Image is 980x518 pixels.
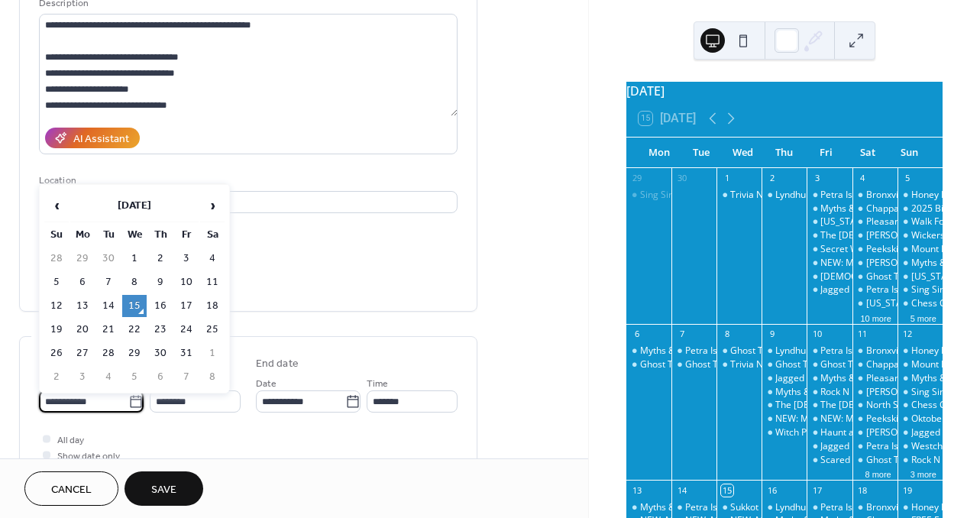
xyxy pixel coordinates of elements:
[807,501,852,514] div: Petra Island Tours - Exclusive $50 discount code here
[762,345,807,358] div: Lyndhurst Landscape Volunteering
[70,342,95,364] td: 27
[631,329,642,340] div: 6
[898,501,943,514] div: Honey Bee Grove Flower Farm - Farmers Market
[807,270,852,283] div: Ladies Night Out At Barre On Hudson
[820,426,952,439] div: Haunt at [GEOGRAPHIC_DATA]
[96,319,121,341] td: 21
[762,372,807,385] div: Jagged Little Pill at White Plains Performing Arts Center
[640,345,817,358] div: Myths & Mysteries of The Octagon House
[807,283,852,296] div: Jagged Little Pill at White Plains Performing Arts Center
[148,271,173,293] td: 9
[766,329,778,340] div: 9
[174,295,199,317] td: 17
[898,229,943,242] div: Wickers Creek Market: Antiques & Vintage Goods
[51,482,92,498] span: Cancel
[904,467,943,480] button: 3 more
[148,295,173,317] td: 16
[852,257,898,270] div: TASH Farmer's Market at Patriot's Park
[73,131,129,147] div: AI Assistant
[680,138,722,168] div: Tue
[762,386,807,399] div: Myths & Mysteries of The Octagon House
[805,138,847,168] div: Fri
[898,372,943,385] div: Myths & Mysteries of The Octagon House
[775,501,922,514] div: Lyndhurst Landscape Volunteering
[44,248,69,270] td: 28
[852,345,898,358] div: Bronxville Farmers Market
[807,399,852,412] div: The Lady in White An Immersive Octagon House Ghost Story
[676,329,687,340] div: 7
[367,376,388,392] span: Time
[685,358,861,371] div: Ghost Tours of The [GEOGRAPHIC_DATA]
[807,386,852,399] div: Rock N Roll House Of Horrors In Sleepy Hollow
[671,358,716,371] div: Ghost Tours of The Tarrytown Music Hall
[854,311,897,324] button: 10 more
[200,248,225,270] td: 4
[857,329,868,340] div: 11
[70,271,95,293] td: 6
[807,372,852,385] div: Myths & Mysteries of The Octagon House
[766,484,778,496] div: 16
[807,243,852,256] div: Secret Westchester Club Event: Sleepy Hollow Secret Spots
[852,202,898,215] div: Chappaqua Farmers Market
[45,190,68,221] span: ‹
[70,224,95,246] th: Mo
[866,501,979,514] div: Bronxville Farmers Market
[775,386,952,399] div: Myths & Mysteries of The Octagon House
[852,283,898,296] div: Petra Island Tours - Exclusive $50 discount code here
[811,173,823,184] div: 3
[852,358,898,371] div: Chappaqua Farmers Market
[256,356,299,372] div: End date
[852,413,898,426] div: Peekskill Farmers Market
[151,482,176,498] span: Save
[685,345,910,358] div: Petra Island Tours - Exclusive $50 discount code here
[70,295,95,317] td: 13
[626,358,671,371] div: Ghost Tours of The Tarrytown Music Hall
[200,342,225,364] td: 1
[775,372,947,385] div: Jagged Little Pill at [GEOGRAPHIC_DATA]
[122,248,147,270] td: 1
[852,501,898,514] div: Bronxville Farmers Market
[721,173,733,184] div: 1
[174,342,199,364] td: 31
[807,345,852,358] div: Petra Island Tours - Exclusive $50 discount code here
[820,454,965,467] div: Scared by the Sound: Rye Playland
[730,189,884,202] div: Trivia Night at Sing Sing Kill Brewery
[807,257,852,270] div: NEW: Mystic Moon at Harvest Moon Orchard
[852,399,898,412] div: North Salem Farmers Market
[722,138,764,168] div: Wed
[852,189,898,202] div: Bronxville Farmers Market
[70,319,95,341] td: 20
[626,345,671,358] div: Myths & Mysteries of The Octagon House
[174,248,199,270] td: 3
[57,448,120,465] span: Show date only
[70,366,95,388] td: 3
[866,345,979,358] div: Bronxville Farmers Market
[676,173,687,184] div: 30
[122,224,147,246] th: We
[174,224,199,246] th: Fr
[148,319,173,341] td: 23
[200,319,225,341] td: 25
[174,271,199,293] td: 10
[807,440,852,453] div: Jagged Little Pill at White Plains Performing Arts Center
[200,271,225,293] td: 11
[200,366,225,388] td: 8
[762,399,807,412] div: The Lady in White An Immersive Octagon House Ghost Story
[762,413,807,426] div: NEW: Mystic Moon at Harvest Moon Orchard
[762,358,807,371] div: Ghost Tours of The Tarrytown Music Hall
[852,386,898,399] div: John Jay Homestead Farm Market In Katonah
[807,189,852,202] div: Petra Island Tours - Exclusive $50 discount code here
[626,189,671,202] div: Sing Sing Walking Tour
[200,295,225,317] td: 18
[44,342,69,364] td: 26
[807,426,852,439] div: Haunt at Wildcliff
[898,399,943,412] div: Chess Club at Sing Sing Kill Brewery
[775,426,951,439] div: Witch Please at the [GEOGRAPHIC_DATA]
[96,224,121,246] th: Tu
[764,138,806,168] div: Thu
[898,189,943,202] div: Honey Bee Grove Flower Farm - Farmers Market
[96,295,121,317] td: 14
[762,189,807,202] div: Lyndhurst Landscape Volunteering
[24,471,118,506] button: Cancel
[730,345,906,358] div: Ghost Tours of The [GEOGRAPHIC_DATA]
